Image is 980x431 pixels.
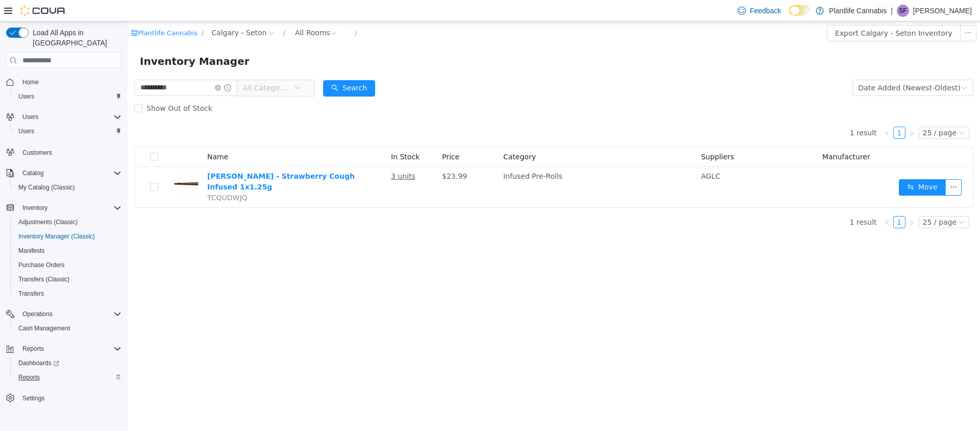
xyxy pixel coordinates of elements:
[12,32,128,48] span: Inventory Manager
[18,392,121,404] span: Settings
[14,90,38,103] a: Users
[14,216,121,228] span: Adjustments (Classic)
[899,5,906,17] span: SF
[14,357,63,369] a: Dashboards
[891,5,893,17] p: |
[753,105,766,117] li: Previous Page
[263,131,292,139] span: In Stock
[14,230,121,243] span: Inventory Manager (Classic)
[10,89,126,104] button: Users
[18,232,95,241] span: Inventory Manager (Classic)
[314,151,339,159] span: $23.99
[10,180,126,195] button: My Catalog (Classic)
[2,342,126,356] button: Reports
[14,322,121,334] span: Cash Management
[913,5,972,17] p: [PERSON_NAME]
[18,76,121,88] span: Home
[789,5,811,16] input: Dark Mode
[14,259,69,271] a: Purchase Orders
[18,308,57,320] button: Operations
[18,247,44,255] span: Manifests
[46,150,71,175] img: Claybourne - Strawberry Cough Infused 1x1.25g hero shot
[573,131,606,139] span: Suppliers
[831,108,837,115] i: icon: down
[766,195,777,206] a: 1
[18,324,70,332] span: Cash Management
[695,131,743,139] span: Manufacturer
[18,392,48,404] a: Settings
[750,6,781,16] span: Feedback
[22,310,53,318] span: Operations
[87,63,93,69] i: icon: close-circle
[829,5,887,17] p: Plantlife Cannabis
[22,204,47,212] span: Inventory
[18,111,42,123] button: Users
[18,76,43,88] a: Home
[10,370,126,385] button: Reports
[18,373,40,381] span: Reports
[18,92,34,101] span: Users
[18,290,44,298] span: Transfers
[2,391,126,405] button: Settings
[18,359,59,367] span: Dashboards
[14,322,74,334] a: Cash Management
[372,146,569,186] td: Infused Pre-Rolls
[10,244,126,258] button: Manifests
[795,195,829,206] div: 25 / page
[74,8,76,15] span: /
[22,345,44,353] span: Reports
[195,59,248,75] button: icon: searchSearch
[10,215,126,229] button: Adjustments (Classic)
[18,202,121,214] span: Inventory
[818,158,834,174] button: icon: ellipsis
[10,286,126,301] button: Transfers
[14,245,48,257] a: Manifests
[14,181,121,194] span: My Catalog (Classic)
[14,90,121,103] span: Users
[756,109,763,115] i: icon: left
[2,145,126,159] button: Customers
[227,8,229,15] span: /
[10,356,126,370] a: Dashboards
[376,131,408,139] span: Category
[14,357,121,369] span: Dashboards
[781,198,787,204] i: icon: right
[22,169,43,177] span: Catalog
[15,83,89,91] span: Show Out of Stock
[766,195,778,207] li: 1
[14,125,38,137] a: Users
[897,5,909,17] div: Susan Firkola
[766,105,778,117] li: 1
[18,167,47,179] button: Catalog
[2,201,126,215] button: Inventory
[22,149,52,157] span: Customers
[18,147,56,159] a: Customers
[18,167,121,179] span: Catalog
[4,8,10,15] i: icon: shop
[14,273,73,285] a: Transfers (Classic)
[14,230,99,243] a: Inventory Manager (Classic)
[573,151,593,159] span: AGLC
[29,28,121,48] span: Load All Apps in [GEOGRAPHIC_DATA]
[14,245,121,257] span: Manifests
[314,131,332,139] span: Price
[10,258,126,272] button: Purchase Orders
[18,343,48,355] button: Reports
[14,181,79,194] a: My Catalog (Classic)
[14,273,121,285] span: Transfers (Classic)
[722,195,749,207] li: 1 result
[14,216,82,228] a: Adjustments (Classic)
[781,109,787,115] i: icon: right
[766,106,777,117] a: 1
[203,9,209,15] i: icon: close-circle
[167,4,203,19] div: All Rooms
[14,371,121,384] span: Reports
[96,63,104,70] i: icon: info-circle
[699,4,833,20] button: Export Calgary - Seton Inventory
[18,275,69,283] span: Transfers (Classic)
[22,113,38,121] span: Users
[18,308,121,320] span: Operations
[2,110,126,124] button: Users
[10,124,126,138] button: Users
